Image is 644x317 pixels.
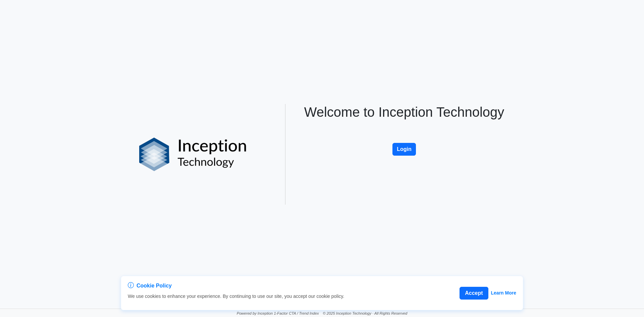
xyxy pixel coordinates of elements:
[128,293,344,300] p: We use cookies to enhance your experience. By continuing to use our site, you accept our cookie p...
[298,104,511,120] h1: Welcome to Inception Technology
[392,136,416,142] a: Login
[137,282,172,290] span: Cookie Policy
[139,138,247,171] img: logo%20black.png
[460,287,488,300] button: Accept
[392,143,416,156] button: Login
[491,289,516,297] a: Learn More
